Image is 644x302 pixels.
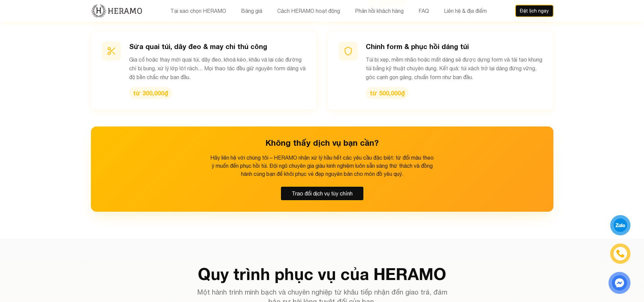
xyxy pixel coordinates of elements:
button: Tại sao chọn HERAMO [168,6,228,15]
button: FAQ [416,6,431,15]
p: Hãy liên hệ với chúng tôi – HERAMO nhận xử lý hầu hết các yêu cầu đặc biệt: từ đổi màu theo ý muố... [209,154,436,178]
button: Phản hồi khách hàng [353,6,406,15]
h3: Không thấy dịch vụ bạn cần? [102,137,543,148]
h3: Sửa quai túi, dây đeo & may chỉ thủ công [129,42,306,51]
button: Bảng giá [239,6,264,15]
button: Đặt lịch ngay [515,5,553,17]
div: từ 500,000₫ [366,87,409,99]
img: new-logo.3f60348b.png [91,4,143,18]
h2: Quy trình phục vụ của HERAMO [91,266,553,282]
img: phone-icon [615,249,625,259]
p: Túi bị xẹp, mềm nhão hoặc mất dáng sẽ được dựng form và tái tạo khung túi bằng kỹ thuật chuyên dụ... [366,55,542,82]
p: Gia cố hoặc thay mới quai túi, dây đeo, khoá kéo, khâu vá lại các đường chỉ bị bung, xử lý lớp ló... [129,55,306,82]
h3: Chỉnh form & phục hồi dáng túi [366,42,542,51]
button: Cách HERAMO hoạt động [275,6,342,15]
button: Trao đổi dịch vụ tùy chỉnh [280,186,364,201]
a: phone-icon [611,244,630,263]
button: Liên hệ & địa điểm [442,6,489,15]
div: từ 300,000₫ [129,87,172,99]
